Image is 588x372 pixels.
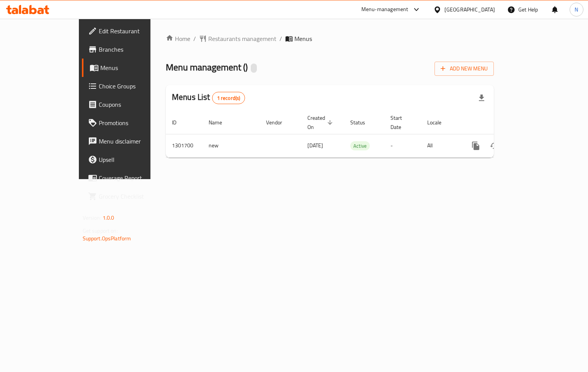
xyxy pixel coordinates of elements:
a: Support.OpsPlatform [83,233,131,243]
span: 1.0.0 [103,213,114,223]
a: Coverage Report [82,169,177,187]
span: Start Date [390,113,412,132]
span: Locale [427,118,451,127]
div: Menu-management [361,5,408,14]
th: Actions [461,111,546,134]
span: 1 record(s) [212,95,245,102]
span: Coupons [99,100,171,109]
span: Vendor [266,118,292,127]
a: Menus [82,59,177,77]
span: Add New Menu [441,64,488,73]
span: [DATE] [307,140,323,150]
span: Upsell [99,155,171,164]
div: Export file [472,89,491,107]
td: 1301700 [166,134,203,157]
span: Menus [294,34,312,43]
a: Menu disclaimer [82,132,177,150]
span: Restaurants management [208,34,276,43]
span: Menu disclaimer [99,137,171,146]
a: Promotions [82,114,177,132]
div: Total records count [212,92,245,104]
a: Home [166,34,190,43]
a: Grocery Checklist [82,187,177,206]
a: Choice Groups [82,77,177,95]
span: Grocery Checklist [99,192,171,201]
a: Restaurants management [199,34,276,43]
span: Promotions [99,118,171,127]
span: ID [172,118,186,127]
span: Branches [99,45,171,54]
span: Active [350,142,370,150]
span: Coverage Report [99,173,171,183]
a: Edit Restaurant [82,22,177,40]
span: Menu management ( ) [166,59,248,76]
span: Menus [100,63,171,72]
td: new [203,134,260,157]
button: more [467,137,485,155]
span: N [575,5,578,14]
table: enhanced table [166,111,546,158]
li: / [193,34,196,43]
span: Status [350,118,375,127]
a: Coupons [82,95,177,114]
li: / [279,34,282,43]
span: Get support on: [83,226,118,236]
span: Name [209,118,232,127]
button: Add New Menu [434,62,494,76]
a: Upsell [82,150,177,169]
h2: Menus List [172,91,245,104]
div: [GEOGRAPHIC_DATA] [444,5,495,14]
a: Branches [82,40,177,59]
div: Active [350,141,370,150]
nav: breadcrumb [166,34,494,43]
td: - [384,134,421,157]
span: Version: [83,213,101,223]
td: All [421,134,461,157]
span: Choice Groups [99,82,171,91]
button: Change Status [485,137,503,155]
span: Created On [307,113,335,132]
span: Edit Restaurant [99,26,171,36]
